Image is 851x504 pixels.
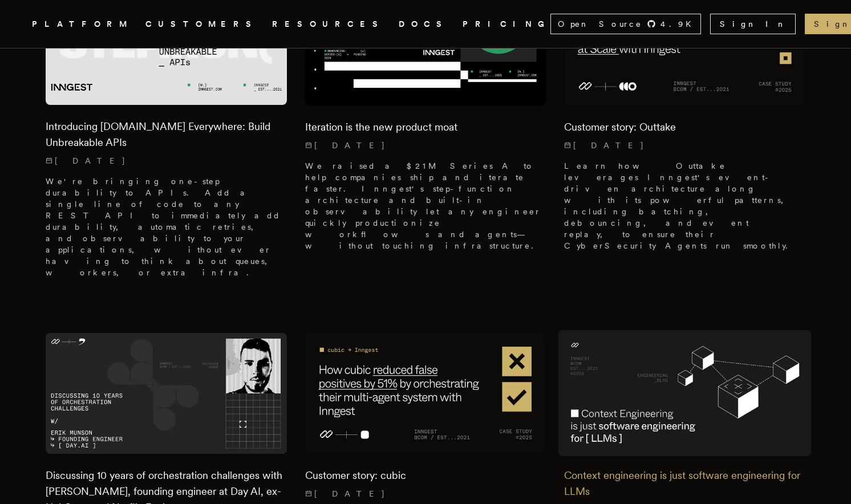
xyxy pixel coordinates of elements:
h2: Introducing [DOMAIN_NAME] Everywhere: Build Unbreakable APIs [46,119,287,151]
a: DOCS [399,17,449,31]
h2: Customer story: cubic [305,468,546,483]
h2: Context engineering is just software engineering for LLMs [564,468,805,499]
img: Featured image for Context engineering is just software engineering for LLMs blog post [558,330,812,457]
button: PLATFORM [32,17,132,31]
button: RESOURCES [272,17,385,31]
a: Sign In [710,14,796,34]
span: 4.9 K [660,18,698,30]
h2: Iteration is the new product moat [305,119,546,135]
img: Featured image for Discussing 10 years of orchestration challenges with Erik Munson, founding eng... [46,333,287,453]
p: We're bringing one-step durability to APIs. Add a single line of code to any REST API to immediat... [46,176,287,278]
p: We raised a $21M Series A to help companies ship and iterate faster. Inngest's step-function arch... [305,160,546,251]
p: [DATE] [305,140,546,151]
h2: Customer story: Outtake [564,119,805,135]
a: CUSTOMERS [145,17,258,31]
p: [DATE] [305,488,546,499]
img: Featured image for Customer story: cubic blog post [305,333,546,453]
span: Open Source [558,18,642,30]
p: [DATE] [46,155,287,166]
p: [DATE] [564,140,805,151]
p: Learn how Outtake leverages Inngest's event-driven architecture along with its powerful patterns,... [564,160,805,251]
a: PRICING [463,17,550,31]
